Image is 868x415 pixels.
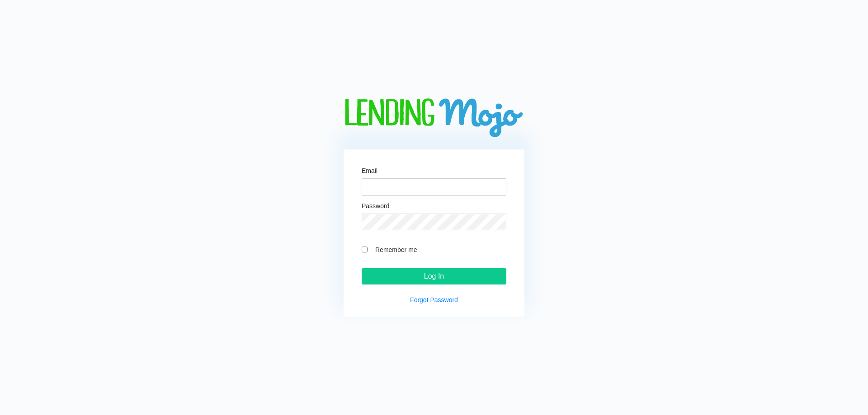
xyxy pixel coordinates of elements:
label: Password [362,203,389,209]
label: Email [362,168,377,174]
input: Log In [362,268,506,284]
img: logo-big.png [344,98,524,139]
label: Remember me [371,244,506,255]
a: Forgot Password [410,296,458,303]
